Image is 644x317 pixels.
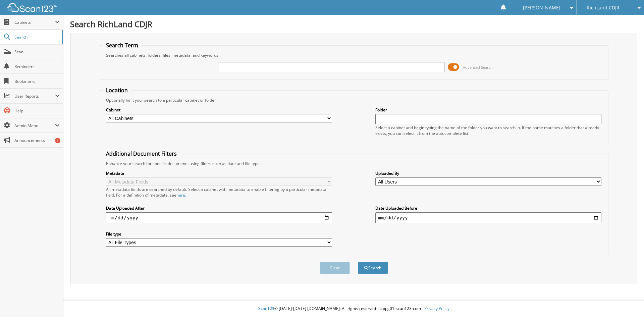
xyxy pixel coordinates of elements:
h1: Search RichLand CDJR [70,18,637,30]
span: Scan [14,49,60,55]
span: Bookmarks [14,78,60,84]
legend: Search Term [103,42,142,49]
div: All metadata fields are searched by default. Select a cabinet with metadata to enable filtering b... [106,187,332,198]
span: RichLand CDJR [587,6,620,10]
input: start [106,212,332,223]
div: © [DATE]-[DATE] [DOMAIN_NAME]. All rights reserved | appg01-scan123-com | [63,301,644,317]
span: Admin Menu [14,123,55,128]
span: Announcements [14,138,60,143]
label: Metadata [106,170,332,176]
span: Reminders [14,64,60,69]
span: [PERSON_NAME] [523,6,560,10]
div: 1 [55,138,60,143]
label: Date Uploaded Before [375,205,601,211]
label: Uploaded By [375,170,601,176]
a: Privacy Policy [424,306,449,311]
div: Enhance your search for specific documents using filters such as date and file type. [103,161,605,166]
button: Search [358,262,388,274]
span: Search [14,34,59,40]
label: Cabinet [106,107,332,113]
label: Folder [375,107,601,113]
legend: Location [103,87,131,94]
legend: Additional Document Filters [103,150,180,157]
span: Advanced Search [463,65,493,70]
span: Help [14,108,60,114]
span: User Reports [14,93,55,99]
span: Scan123 [258,306,274,311]
div: Searches all cabinets, folders, files, metadata, and keywords [103,52,605,58]
div: Select a cabinet and begin typing the name of the folder you want to search in. If the name match... [375,125,601,136]
input: end [375,212,601,223]
span: Cabinets [14,19,55,25]
label: File type [106,231,332,237]
a: here [176,192,185,198]
img: scan123-logo-white.svg [7,3,57,12]
label: Date Uploaded After [106,205,332,211]
button: Clear [320,262,350,274]
div: Optionally limit your search to a particular cabinet or folder [103,97,605,103]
